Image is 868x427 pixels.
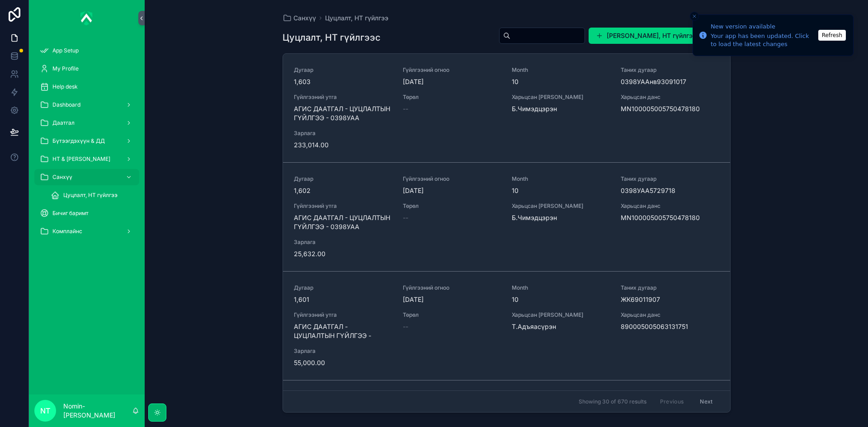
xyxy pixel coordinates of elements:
span: Харьцсан [PERSON_NAME] [512,94,610,101]
span: Харьцсан [PERSON_NAME] [512,202,610,210]
button: [PERSON_NAME], НТ гүйлгээ оруулах [589,28,731,44]
span: Даатгал [52,119,75,127]
span: Бичиг баримт [52,210,89,217]
span: -- [403,213,408,222]
span: Төрөл [403,311,501,319]
span: Гүйлгээний утга [294,202,392,210]
span: ЖК69011907 [621,295,719,304]
span: Харьцсан данс [621,94,719,101]
a: Бүтээгдэхүүн & ДД [34,133,139,149]
span: Дугаар [294,175,392,183]
button: Close toast [690,12,699,21]
span: 10 [512,186,610,195]
span: 0398УААнв93091017 [621,77,719,86]
span: Таних дугаар [621,66,719,74]
a: Даатгал [34,115,139,131]
span: Б.Чимэдцэрэн [512,213,610,222]
a: Бичиг баримт [34,205,139,221]
p: Nomin-[PERSON_NAME] [63,402,132,420]
button: Refresh [818,30,846,41]
span: MN100005005750478180 [621,213,719,222]
span: Дугаар [294,284,392,291]
span: Таних дугаар [621,284,719,291]
span: Зарлага [294,239,392,246]
a: Дугаар1,603Гүйлгээний огноо[DATE]Month10Таних дугаар0398УААнв93091017Гүйлгээний утгаАГИС ДААТГАЛ ... [283,54,730,163]
span: Гүйлгээний огноо [403,284,501,291]
span: Харьцсан данс [621,202,719,210]
span: Гүйлгээний огноо [403,66,501,74]
span: АГИС ДААТГАЛ - ЦУЦЛАЛТЫН ГҮЙЛГЭЭ - 0398УАА [294,213,392,231]
span: 0398УАА5729718 [621,186,719,195]
span: Т.Адъяасүрэн [512,322,610,331]
span: NT [40,405,50,416]
span: 1,603 [294,77,392,86]
span: НТ & [PERSON_NAME] [52,155,110,163]
a: My Profile [34,61,139,77]
span: My Profile [52,65,79,72]
span: App Setup [52,47,79,54]
span: Гүйлгээний утга [294,311,392,319]
span: [DATE] [403,77,501,86]
span: Санхүү [52,174,72,181]
span: Таних дугаар [621,175,719,183]
span: Харьцсан [PERSON_NAME] [512,311,610,319]
img: App logo [80,11,93,25]
span: Month [512,284,610,291]
span: 25,632.00 [294,249,392,258]
span: Бүтээгдэхүүн & ДД [52,137,105,145]
span: АГИС ДААТГАЛ - ЦУЦЛАЛТЫН ГҮЙЛГЭЭ - [294,322,392,340]
span: 890005005063131751 [621,322,719,331]
a: НТ & [PERSON_NAME] [34,151,139,167]
span: Дугаар [294,66,392,74]
span: Төрөл [403,94,501,101]
a: Санхүү [283,14,316,23]
span: АГИС ДААТГАЛ - ЦУЦЛАЛТЫН ГҮЙЛГЭЭ - 0398УАА [294,104,392,122]
span: Month [512,175,610,183]
a: Дугаар1,601Гүйлгээний огноо[DATE]Month10Таних дугаарЖК69011907Гүйлгээний утгаАГИС ДААТГАЛ - ЦУЦЛА... [283,272,730,380]
span: Санхүү [293,14,316,23]
span: Month [512,66,610,74]
span: -- [403,104,408,113]
a: App Setup [34,42,139,59]
span: [DATE] [403,295,501,304]
span: Төрөл [403,202,501,210]
a: Цуцлалт, НТ гүйлгээ [325,14,388,23]
span: Комплайнс [52,228,82,235]
span: [DATE] [403,186,501,195]
span: Гүйлгээний утга [294,94,392,101]
a: Help desk [34,79,139,95]
span: Цуцлалт, НТ гүйлгээ [63,192,118,199]
div: scrollable content [29,36,145,251]
span: Харьцсан данс [621,311,719,319]
span: Showing 30 of 670 results [579,398,646,405]
a: Dashboard [34,97,139,113]
span: 55,000.00 [294,358,392,367]
span: 1,601 [294,295,392,304]
h1: Цуцлалт, НТ гүйлгээс [283,31,381,44]
div: Your app has been updated. Click to load the latest changes [711,32,816,48]
span: 10 [512,77,610,86]
span: Зарлага [294,347,392,355]
a: Санхүү [34,169,139,185]
a: Цуцлалт, НТ гүйлгээ [45,187,139,203]
span: Гүйлгээний огноо [403,175,501,183]
span: Б.Чимэдцэрэн [512,104,610,113]
a: Комплайнс [34,223,139,239]
span: Зарлага [294,130,392,137]
span: Dashboard [52,101,80,108]
span: 1,602 [294,186,392,195]
span: -- [403,322,408,331]
span: Help desk [52,83,78,90]
span: 233,014.00 [294,141,392,150]
div: New version available [711,22,816,31]
a: Дугаар1,602Гүйлгээний огноо[DATE]Month10Таних дугаар0398УАА5729718Гүйлгээний утгаАГИС ДААТГАЛ - Ц... [283,163,730,272]
button: Next [693,394,719,408]
span: 10 [512,295,610,304]
span: MN100005005750478180 [621,104,719,113]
